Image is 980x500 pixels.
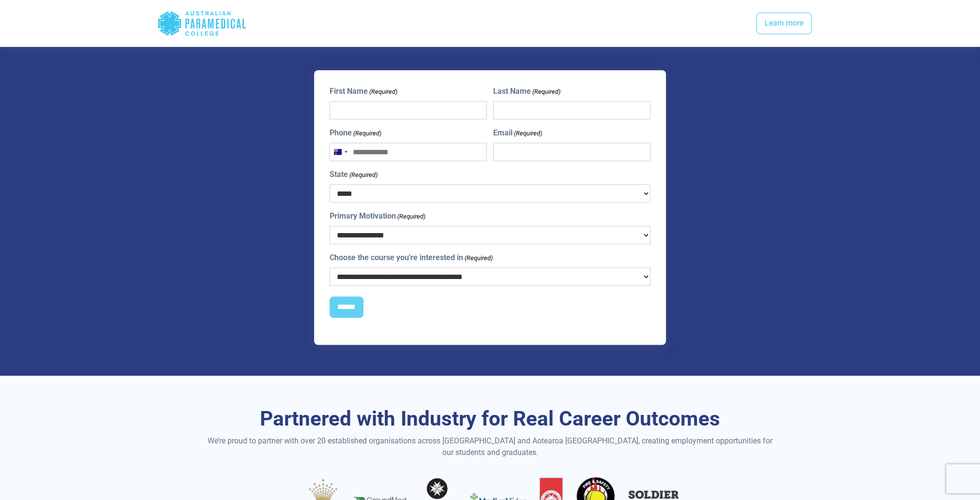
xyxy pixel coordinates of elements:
label: Primary Motivation [330,210,425,222]
span: (Required) [513,129,543,138]
label: Phone [330,127,381,139]
span: (Required) [368,87,397,97]
p: We’re proud to partner with over 20 established organisations across [GEOGRAPHIC_DATA] and Aotear... [207,435,773,458]
label: Last Name [493,86,560,97]
label: Email [493,127,542,139]
span: (Required) [532,87,561,97]
span: (Required) [396,212,425,221]
div: Australian Paramedical College [157,8,247,39]
label: State [330,169,377,180]
button: Selected country [330,143,350,161]
label: First Name [330,86,397,97]
label: Choose the course you're interested in [330,252,493,264]
span: (Required) [348,170,377,180]
h3: Partnered with Industry for Real Career Outcomes [207,407,773,431]
a: Learn more [756,13,812,35]
span: (Required) [464,253,493,263]
span: (Required) [352,129,381,138]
